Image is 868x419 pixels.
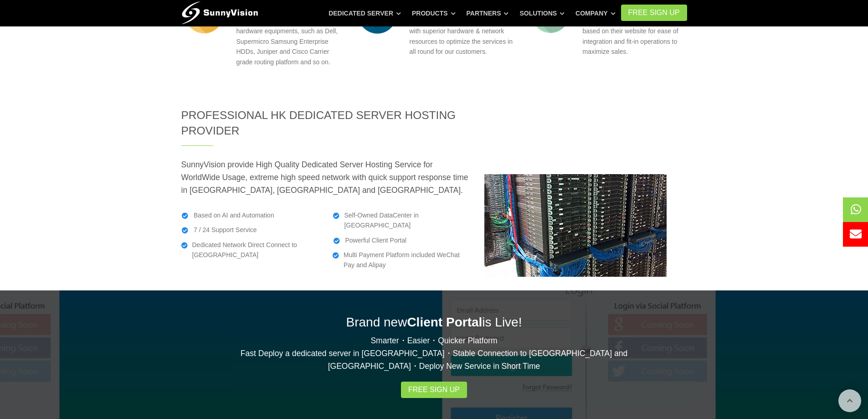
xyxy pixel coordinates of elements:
[181,313,687,331] h2: Brand new is Live!
[410,6,514,57] p: Team of professionals plan, implement and operate the business with superior hardware & network r...
[583,6,687,57] p: Partners can fully-utilize our API to implement white-label reselling based on their website for ...
[333,235,471,245] li: Powerful Client Portal
[181,334,687,372] p: Smarter・Easier・Quicker Platform Fast Deploy a dedicated server in [GEOGRAPHIC_DATA]・Stable Connec...
[621,5,687,21] a: FREE Sign Up
[181,158,471,197] p: SunnyVision provide High Quality Dedicated Server Hosting Service for WorldWide Usage, extreme hi...
[181,108,471,139] h2: Professional HK Dedicated Server Hosting Provider
[333,250,471,270] li: Multi Payment Platform included WeChat Pay and Alipay
[407,315,482,329] strong: Client Portal
[467,5,509,21] a: Partners
[329,5,401,21] a: Dedicated Server
[412,5,456,21] a: Products
[575,5,616,21] a: Company
[401,382,467,398] a: Free Sign Up
[181,240,319,260] li: Dedicated Network Direct Connect to [GEOGRAPHIC_DATA]
[519,5,565,21] a: Solutions
[181,225,319,235] li: 7 / 24 Support Service
[333,210,471,231] li: Self-Owned DataCenter in [GEOGRAPHIC_DATA]
[181,210,319,220] li: Based on AI and Automation
[236,6,341,67] p: SunnyVision operates and offers service with cutting edge enterprise hardware equipments, such as...
[484,174,667,277] img: SunnyVision HK DataCenter - Server Rack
